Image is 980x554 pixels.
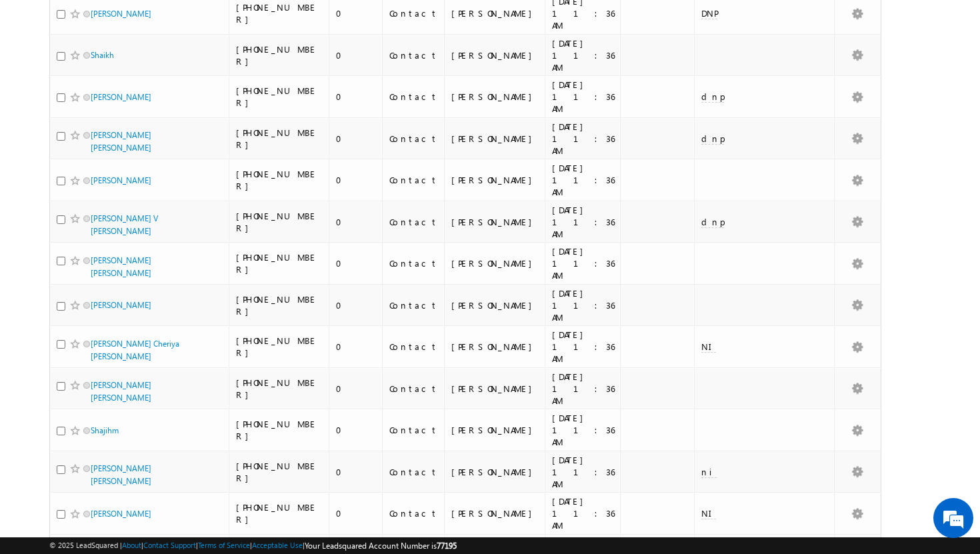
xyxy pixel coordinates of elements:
div: 0 [336,133,376,145]
span: Your Leadsquared Account Number is [305,541,457,551]
div: 0 [336,174,376,186]
span: dnp [701,216,724,227]
div: Contact [389,49,438,61]
div: [DATE] 11:36 AM [552,329,615,365]
div: Contact [389,341,438,353]
div: 0 [336,507,376,519]
div: 0 [336,257,376,269]
div: [PERSON_NAME] [451,133,539,145]
div: 0 [336,7,376,19]
div: Contact [389,299,438,311]
div: [PERSON_NAME] [451,257,539,269]
a: Shajihm [91,425,119,435]
div: [DATE] 11:36 AM [552,37,615,73]
div: Contact [389,7,438,19]
span: dnp [701,133,724,144]
span: NI [701,507,716,519]
div: [PERSON_NAME] [451,216,539,228]
div: [PERSON_NAME] [451,507,539,519]
div: [PHONE_NUMBER] [236,127,323,151]
div: 0 [336,91,376,103]
div: [PHONE_NUMBER] [236,210,323,234]
div: [PHONE_NUMBER] [236,377,323,401]
div: [PERSON_NAME] [451,424,539,436]
div: [PHONE_NUMBER] [236,251,323,275]
div: 0 [336,424,376,436]
a: Contact Support [143,541,196,549]
div: [DATE] 11:36 AM [552,495,615,531]
div: Minimize live chat window [219,7,251,39]
a: [PERSON_NAME] [91,92,151,102]
span: © 2025 LeadSquared | | | | | [49,539,457,552]
div: Contact [389,174,438,186]
div: [DATE] 11:36 AM [552,245,615,281]
a: About [122,541,141,549]
div: Contact [389,91,438,103]
div: 0 [336,216,376,228]
a: [PERSON_NAME] [PERSON_NAME] [91,130,151,153]
a: [PERSON_NAME] Cheriya [PERSON_NAME] [91,339,179,361]
a: [PERSON_NAME] [PERSON_NAME] [91,380,151,403]
div: [DATE] 11:36 AM [552,412,615,448]
div: [PHONE_NUMBER] [236,460,323,484]
img: d_60004797649_company_0_60004797649 [23,70,56,87]
div: [PERSON_NAME] [451,383,539,395]
span: DNP [701,7,717,19]
div: [PERSON_NAME] [451,299,539,311]
div: Contact [389,424,438,436]
a: [PERSON_NAME] [91,300,151,310]
div: [PERSON_NAME] [451,49,539,61]
a: [PERSON_NAME] [91,509,151,519]
div: [PHONE_NUMBER] [236,43,323,67]
a: [PERSON_NAME] [PERSON_NAME] [91,463,151,486]
a: [PERSON_NAME] [91,175,151,185]
div: [DATE] 11:36 AM [552,79,615,115]
a: Terms of Service [198,541,250,549]
div: [PHONE_NUMBER] [236,1,323,25]
span: 77195 [437,541,457,551]
div: [DATE] 11:36 AM [552,162,615,198]
textarea: Type your message and hit 'Enter' [17,123,243,399]
a: Acceptable Use [252,541,303,549]
a: Shaikh [91,50,114,60]
div: Chat with us now [69,70,224,87]
div: Contact [389,383,438,395]
div: [DATE] 11:36 AM [552,121,615,157]
div: [DATE] 11:36 AM [552,454,615,490]
a: [PERSON_NAME] [91,9,151,19]
div: [PHONE_NUMBER] [236,501,323,525]
div: [DATE] 11:36 AM [552,287,615,323]
div: [PHONE_NUMBER] [236,418,323,442]
div: [DATE] 11:36 AM [552,371,615,407]
div: [PHONE_NUMBER] [236,335,323,359]
span: dnp [701,91,724,102]
em: Start Chat [181,411,242,429]
div: [DATE] 11:36 AM [552,204,615,240]
div: 0 [336,383,376,395]
a: [PERSON_NAME] V [PERSON_NAME] [91,213,158,236]
div: [PERSON_NAME] [451,91,539,103]
div: Contact [389,257,438,269]
div: Contact [389,507,438,519]
div: [PERSON_NAME] [451,341,539,353]
div: [PHONE_NUMBER] [236,168,323,192]
div: 0 [336,49,376,61]
div: [PERSON_NAME] [451,466,539,478]
div: Contact [389,466,438,478]
div: Contact [389,133,438,145]
div: [PHONE_NUMBER] [236,293,323,317]
span: NI [701,341,716,352]
div: 0 [336,341,376,353]
div: [PERSON_NAME] [451,7,539,19]
div: 0 [336,466,376,478]
div: [PERSON_NAME] [451,174,539,186]
a: [PERSON_NAME] [PERSON_NAME] [91,255,151,278]
div: Contact [389,216,438,228]
div: 0 [336,299,376,311]
span: ni [701,466,717,477]
div: [PHONE_NUMBER] [236,85,323,109]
